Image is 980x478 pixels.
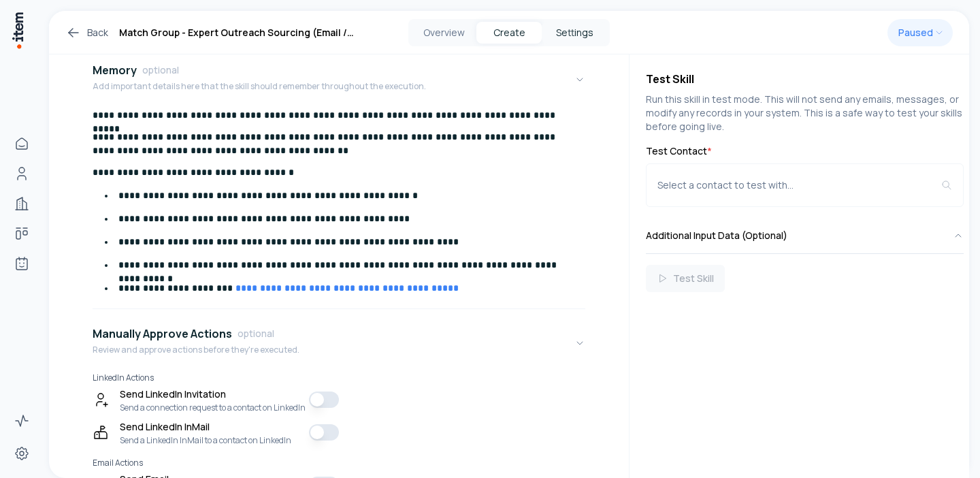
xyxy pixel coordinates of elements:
[93,372,339,383] h6: LinkedIn Actions
[93,62,137,78] h4: Memory
[120,419,291,435] span: Send LinkedIn InMail
[93,345,299,355] p: Review and approve actions before they're executed.
[657,178,941,192] div: Select a contact to test with...
[8,130,35,157] a: Home
[411,22,476,44] button: Overview
[11,11,24,50] img: Item Brain Logo
[646,93,964,133] p: Run this skill in test mode. This will not send any emails, messages, or modify any records in yo...
[542,22,607,44] button: Settings
[646,144,964,158] label: Test Contact
[93,81,426,92] p: Add important details here that the skill should remember throughout the execution.
[120,435,291,446] span: Send a LinkedIn InMail to a contact on LinkedIn
[120,402,306,413] span: Send a connection request to a contact on LinkedIn
[120,386,306,402] span: Send LinkedIn Invitation
[119,25,361,41] h1: Match Group - Expert Outreach Sourcing (Email / Linkedin) ™️
[8,250,35,277] a: Agents
[8,407,35,434] a: Activity
[646,218,964,253] button: Additional Input Data (Optional)
[65,25,108,41] a: Back
[8,160,35,187] a: People
[93,457,339,468] h6: Email Actions
[8,220,35,247] a: Deals
[93,325,232,342] h4: Manually Approve Actions
[93,108,585,303] div: MemoryoptionalAdd important details here that the skill should remember throughout the execution.
[8,190,35,217] a: Companies
[93,51,585,108] button: MemoryoptionalAdd important details here that the skill should remember throughout the execution.
[93,315,585,372] button: Manually Approve ActionsoptionalReview and approve actions before they're executed.
[8,440,35,467] a: Settings
[476,22,542,44] button: Create
[142,63,179,77] span: optional
[238,327,274,340] span: optional
[646,71,964,87] h4: Test Skill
